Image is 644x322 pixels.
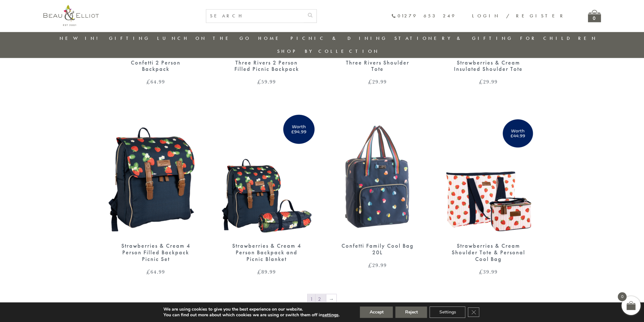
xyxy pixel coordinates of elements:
[520,35,597,41] a: For Children
[368,78,372,85] span: £
[472,13,566,19] a: Login / Register
[394,35,513,41] a: Stationery & Gifting
[218,110,316,236] img: Strawberries & Cream 4 Person Backpack and Picnic Blanket
[107,294,538,306] nav: Product Pagination
[290,35,387,41] a: Picnic & Dining
[439,110,538,274] a: Strawberries & Cream Shoulder Tote & Personal Cool Bag Strawberries & Cream Shoulder Tote & Perso...
[146,78,150,85] span: £
[479,268,483,276] span: £
[229,59,305,72] div: Three Rivers 2 Person Filled Picnic Backpack
[107,110,205,274] a: Strawberries & Cream 4 Person Filled Backpack Picnic Set Strawberries & Cream 4 Person Filled Bac...
[43,5,99,26] img: logo
[163,307,340,312] p: We are using cookies to give you the best experience on our website.
[146,78,165,85] bdi: 64.99
[146,268,150,276] span: £
[340,59,416,72] div: Three Rivers Shoulder Tote
[430,307,465,318] button: Settings
[328,110,427,236] img: Confetti Family Cool Bag 20L
[257,268,261,276] span: £
[450,243,526,262] div: Strawberries & Cream Shoulder Tote & Personal Cool Bag
[368,261,372,269] span: £
[257,78,276,85] bdi: 59.99
[618,292,627,301] span: 0
[391,13,456,19] a: 01279 653 249
[479,78,498,85] bdi: 29.99
[439,110,538,236] img: Strawberries & Cream Shoulder Tote & Personal Cool Bag
[257,78,261,85] span: £
[118,243,194,262] div: Strawberries & Cream 4 Person Filled Backpack Picnic Set
[109,35,150,41] a: Gifting
[326,294,336,304] a: →
[118,59,194,72] div: Confetti 2 Person Backpack
[368,78,387,85] bdi: 29.99
[258,35,283,41] a: Home
[588,10,601,22] a: 0
[257,268,276,276] bdi: 89.99
[340,243,416,256] div: Confetti Family Cool Bag 20L
[60,35,102,41] a: New in!
[277,48,379,54] a: Shop by collection
[308,294,315,304] span: Page 1
[322,312,339,318] button: settings
[316,294,326,304] a: Page 2
[146,268,165,276] bdi: 64.99
[218,110,316,274] a: Strawberries & Cream 4 Person Backpack and Picnic Blanket Strawberries & Cream 4 Person Backpack ...
[468,307,479,317] button: Close GDPR Cookie Banner
[360,307,393,318] button: Accept
[479,268,498,276] bdi: 39.99
[395,307,427,318] button: Reject
[368,261,387,269] bdi: 29.99
[229,243,305,262] div: Strawberries & Cream 4 Person Backpack and Picnic Blanket
[328,110,427,268] a: Confetti Family Cool Bag 20L Confetti Family Cool Bag 20L £29.99
[206,9,304,22] input: SEARCH
[479,78,483,85] span: £
[157,35,251,41] a: Lunch On The Go
[107,110,205,236] img: Strawberries & Cream 4 Person Filled Backpack Picnic Set
[450,59,526,72] div: Strawberries & Cream Insulated Shoulder Tote
[163,312,340,318] p: You can find out more about which cookies we are using or switch them off in .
